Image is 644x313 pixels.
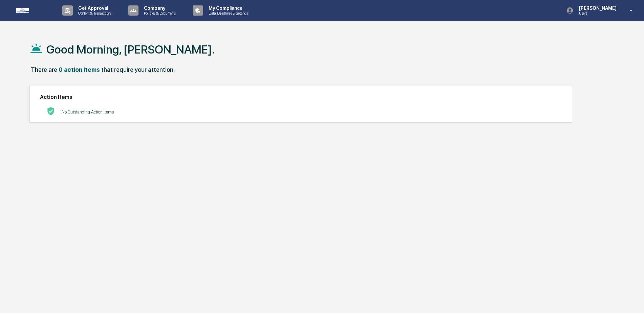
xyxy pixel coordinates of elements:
[16,8,49,13] img: logo
[40,94,562,100] h2: Action Items
[59,66,100,73] div: 0 action items
[47,107,55,115] img: No Actions logo
[31,66,57,73] div: There are
[574,5,620,11] p: [PERSON_NAME]
[62,109,114,114] p: No Outstanding Action Items
[138,5,179,11] p: Company
[73,11,115,16] p: Content & Transactions
[138,11,179,16] p: Policies & Documents
[203,11,251,16] p: Data, Deadlines & Settings
[46,43,215,56] h1: Good Morning, [PERSON_NAME].
[101,66,175,73] div: that require your attention.
[574,11,620,16] p: Users
[203,5,251,11] p: My Compliance
[73,5,115,11] p: Get Approval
